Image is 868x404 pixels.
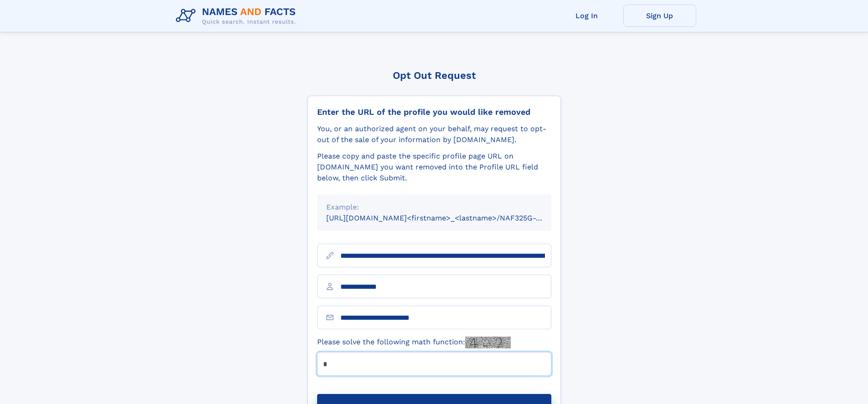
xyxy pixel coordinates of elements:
label: Please solve the following math function: [317,337,511,348]
div: Example: [326,202,542,213]
a: Log In [550,5,623,27]
a: Sign Up [623,5,696,27]
img: Logo Names and Facts [172,4,303,28]
div: Enter the URL of the profile you would like removed [317,107,551,117]
div: Please copy and paste the specific profile page URL on [DOMAIN_NAME] you want removed into the Pr... [317,151,551,184]
div: You, or an authorized agent on your behalf, may request to opt-out of the sale of your informatio... [317,123,551,145]
div: Opt Out Request [308,70,561,81]
small: [URL][DOMAIN_NAME]<firstname>_<lastname>/NAF325G-xxxxxxxx [326,214,569,222]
